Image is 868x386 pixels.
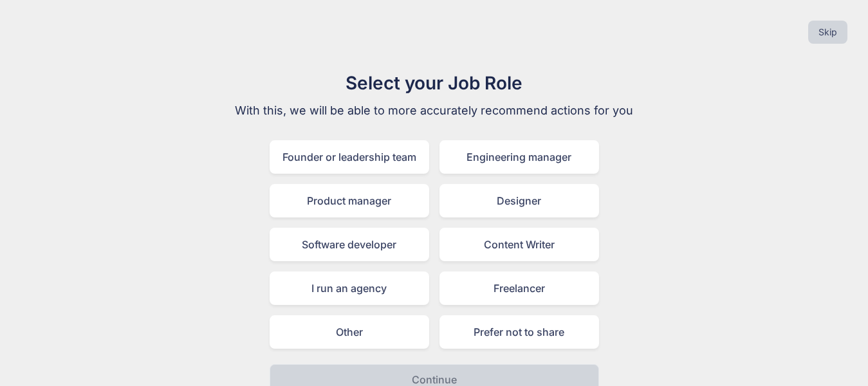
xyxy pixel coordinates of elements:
[439,271,599,305] div: Freelancer
[218,102,651,120] p: With this, we will be able to more accurately recommend actions for you
[439,228,599,261] div: Content Writer
[270,271,429,305] div: I run an agency
[808,21,847,44] button: Skip
[439,140,599,174] div: Engineering manager
[439,315,599,349] div: Prefer not to share
[270,228,429,261] div: Software developer
[270,184,429,217] div: Product manager
[270,140,429,174] div: Founder or leadership team
[270,315,429,349] div: Other
[218,69,651,96] h1: Select your Job Role
[439,184,599,217] div: Designer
